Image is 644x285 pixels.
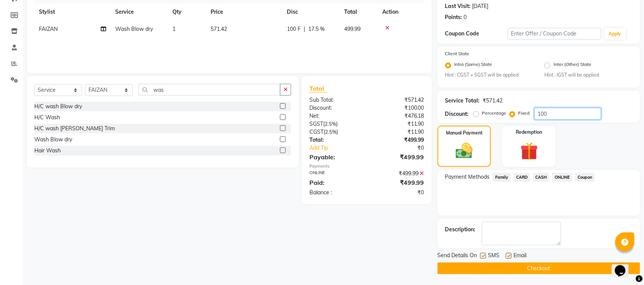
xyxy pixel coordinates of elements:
[482,110,507,117] label: Percentage
[367,120,430,128] div: ₹11.90
[309,120,323,127] span: SGST
[445,72,533,78] small: Hint : CGST + SGST will be applied
[304,170,367,178] div: ONLINE
[377,144,430,152] div: ₹0
[483,97,503,105] div: ₹571.42
[445,110,469,118] div: Discount:
[438,251,477,261] span: Send Details On
[34,114,60,122] div: H/C Wash
[304,152,367,162] div: Payable:
[34,136,72,144] div: Wash Blow dry
[111,3,168,21] th: Service
[488,251,500,261] span: SMS
[612,255,636,277] iframe: chat widget
[446,130,483,136] label: Manual Payment
[304,104,367,112] div: Discount:
[115,26,153,32] span: Wash Blow dry
[378,3,424,21] th: Action
[304,120,367,128] div: ( )
[515,140,544,162] img: _gift.svg
[287,25,301,33] span: 100 F
[211,26,227,32] span: 571.42
[514,251,527,261] span: Email
[39,26,58,32] span: FAIZAN
[604,28,626,40] button: Apply
[304,112,367,120] div: Net:
[206,3,282,21] th: Price
[445,50,470,57] label: Client State
[552,173,572,182] span: ONLINE
[367,96,430,104] div: ₹571.42
[445,226,476,234] div: Description:
[304,128,367,136] div: ( )
[172,26,175,32] span: 1
[304,144,377,152] a: Add Tip
[340,3,378,21] th: Total
[34,3,111,21] th: Stylist
[518,110,530,117] label: Fixed
[445,97,480,105] div: Service Total:
[304,189,367,197] div: Balance :
[282,3,340,21] th: Disc
[34,102,82,110] div: H/C wash Blow dry
[367,152,430,162] div: ₹499.99
[325,121,336,127] span: 2.5%
[308,25,325,33] span: 17.5 %
[304,96,367,104] div: Sub Total:
[544,72,632,78] small: Hint : IGST will be applied
[445,2,471,10] div: Last Visit:
[472,2,489,10] div: [DATE]
[304,136,367,144] div: Total:
[445,13,462,21] div: Points:
[454,61,493,70] label: Intra (Same) State
[309,163,424,170] div: Payments
[533,173,550,182] span: CASH
[554,61,591,70] label: Inter (Other) State
[367,128,430,136] div: ₹11.90
[445,30,508,38] div: Coupon Code
[344,26,361,32] span: 499.99
[508,28,601,40] input: Enter Offer / Coupon Code
[464,13,467,21] div: 0
[445,173,490,181] span: Payment Methods
[451,141,478,160] img: _cash.svg
[367,189,430,197] div: ₹0
[438,263,640,274] button: Checkout
[138,84,280,96] input: Search or Scan
[493,173,511,182] span: Family
[367,104,430,112] div: ₹100.00
[168,3,206,21] th: Qty
[514,173,530,182] span: CARD
[325,129,336,135] span: 2.5%
[367,178,430,187] div: ₹499.99
[367,136,430,144] div: ₹499.99
[304,25,305,33] span: |
[34,125,115,133] div: H/C wash [PERSON_NAME] Trim
[304,178,367,187] div: Paid:
[309,128,324,135] span: CGST
[575,173,595,182] span: Coupon
[34,147,61,155] div: Hair Wash
[516,129,543,136] label: Redemption
[309,85,327,93] span: Total
[367,170,430,178] div: ₹499.99
[367,112,430,120] div: ₹476.18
